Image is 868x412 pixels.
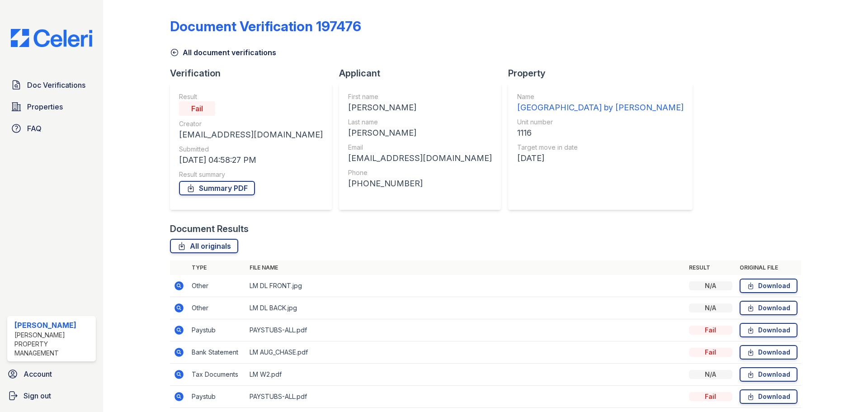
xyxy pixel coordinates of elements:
a: Properties [7,98,96,116]
td: LM AUG_CHASE.pdf [246,341,685,364]
div: Verification [170,67,339,80]
div: [PERSON_NAME] [14,320,92,331]
a: FAQ [7,119,96,137]
a: Download [740,323,797,337]
div: [PERSON_NAME] [348,101,492,114]
a: Account [4,365,99,383]
td: PAYSTUBS-ALL.pdf [246,319,685,341]
a: Name [GEOGRAPHIC_DATA] by [PERSON_NAME] [517,92,684,114]
div: Name [517,92,684,101]
div: Result [179,92,323,101]
td: Bank Statement [188,341,246,364]
div: [DATE] [517,152,684,165]
div: Phone [348,168,492,177]
a: Download [740,367,797,382]
img: CE_Logo_Blue-a8612792a0a2168367f1c8372b55b34899dd931a85d93a1a3d3e32e68fde9ad4.png [4,29,99,47]
td: LM DL FRONT.jpg [246,275,685,297]
div: [EMAIL_ADDRESS][DOMAIN_NAME] [179,128,323,141]
div: Fail [689,326,732,335]
a: Summary PDF [179,181,255,195]
div: Last name [348,118,492,127]
div: Applicant [339,67,508,80]
div: N/A [689,370,732,379]
span: Sign out [24,390,51,401]
div: Result summary [179,170,323,179]
div: 1116 [517,127,684,139]
a: Download [740,345,797,360]
td: Paystub [188,319,246,341]
td: LM DL BACK.jpg [246,297,685,319]
a: All originals [170,239,238,253]
a: Sign out [4,387,99,405]
td: Paystub [188,386,246,408]
div: Fail [689,348,732,357]
div: Document Results [170,223,249,235]
div: Fail [179,101,215,116]
td: LM W2.pdf [246,364,685,386]
div: First name [348,92,492,101]
td: PAYSTUBS-ALL.pdf [246,386,685,408]
div: Target move in date [517,143,684,152]
div: [PHONE_NUMBER] [348,177,492,190]
a: Doc Verifications [7,76,96,94]
div: N/A [689,303,732,313]
div: N/A [689,281,732,290]
div: Submitted [179,145,323,154]
span: Account [24,369,52,379]
th: Original file [736,260,801,275]
span: Properties [27,101,63,112]
a: Download [740,279,797,293]
div: [PERSON_NAME] Property Management [14,331,92,358]
th: Type [188,260,246,275]
div: [PERSON_NAME] [348,127,492,139]
th: File name [246,260,685,275]
td: Other [188,275,246,297]
div: Document Verification 197476 [170,18,361,34]
div: Creator [179,119,323,128]
div: Property [508,67,700,80]
a: Download [740,301,797,315]
div: [GEOGRAPHIC_DATA] by [PERSON_NAME] [517,101,684,114]
div: [EMAIL_ADDRESS][DOMAIN_NAME] [348,152,492,165]
div: Email [348,143,492,152]
td: Other [188,297,246,319]
th: Result [685,260,736,275]
td: Tax Documents [188,364,246,386]
span: FAQ [27,123,42,134]
div: Fail [689,392,732,401]
a: All document verifications [170,47,276,58]
div: Unit number [517,118,684,127]
span: Doc Verifications [27,80,85,90]
a: Download [740,389,797,404]
div: [DATE] 04:58:27 PM [179,154,323,166]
